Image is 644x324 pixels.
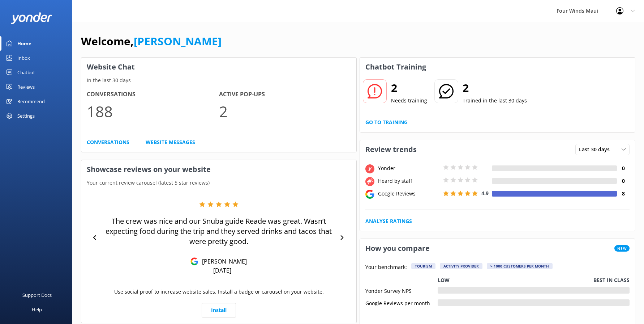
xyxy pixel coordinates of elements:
p: 188 [87,99,219,123]
h4: 0 [617,177,630,185]
p: The crew was nice and our Snuba guide Reade was great. Wasn’t expecting food during the trip and ... [101,216,336,247]
h3: Showcase reviews on your website [81,160,356,179]
a: Go to Training [365,118,408,126]
p: 2 [219,99,351,123]
p: In the last 30 days [81,76,356,84]
p: Best in class [593,276,630,284]
p: Your current review carousel (latest 5 star reviews) [81,179,356,187]
p: Your benchmark: [365,263,407,272]
div: Settings [17,109,35,123]
div: Google Reviews per month [365,299,438,306]
a: Install [202,303,236,317]
div: Support Docs [22,288,52,302]
h4: 0 [617,164,630,172]
a: Analyse Ratings [365,217,412,225]
p: Low [438,276,450,284]
p: [DATE] [213,266,231,274]
h2: 2 [463,79,527,97]
div: Heard by staff [376,177,441,185]
span: 4.9 [481,190,489,197]
div: Reviews [17,80,35,94]
p: Use social proof to increase website sales. Install a badge or carousel on your website. [114,288,324,296]
p: [PERSON_NAME] [198,257,247,265]
img: Google Reviews [190,257,198,265]
h4: Conversations [87,90,219,99]
a: Conversations [87,138,129,146]
div: Google Reviews [376,190,441,198]
div: Recommend [17,94,45,109]
h1: Welcome, [81,33,222,50]
span: Last 30 days [579,146,614,153]
h3: How you compare [360,239,435,258]
h3: Review trends [360,140,422,159]
div: Activity Provider [440,263,482,269]
div: > 1000 customers per month [487,263,553,269]
p: Needs training [391,97,427,105]
div: Home [17,36,31,51]
img: yonder-white-logo.png [11,12,52,24]
h2: 2 [391,79,427,97]
h4: Active Pop-ups [219,90,351,99]
div: Tourism [411,263,435,269]
a: Website Messages [146,138,195,146]
div: Inbox [17,51,30,65]
div: Help [32,302,42,317]
div: Yonder [376,164,441,172]
h3: Website Chat [81,58,356,76]
div: Chatbot [17,65,35,80]
span: New [614,245,630,252]
div: Yonder Survey NPS [365,287,438,294]
h4: 8 [617,190,630,198]
h3: Chatbot Training [360,58,432,76]
p: Trained in the last 30 days [463,97,527,105]
a: [PERSON_NAME] [134,34,222,49]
